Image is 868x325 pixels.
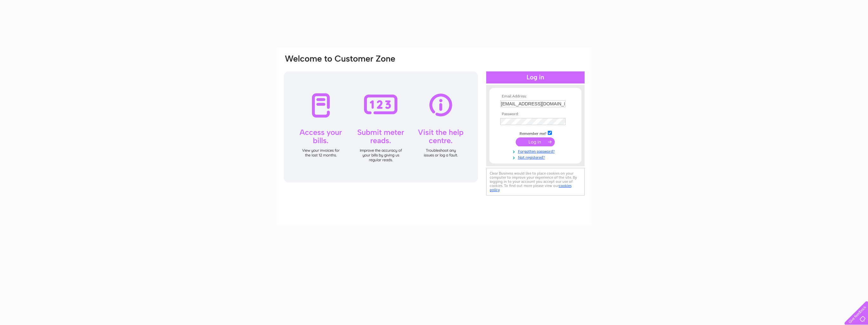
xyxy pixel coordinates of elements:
a: Not registered? [500,154,572,160]
div: Clear Business would like to place cookies on your computer to improve your experience of the sit... [486,168,585,196]
td: Remember me? [499,130,572,136]
th: Email Address: [499,94,572,99]
th: Password: [499,112,572,116]
input: Submit [516,137,555,146]
a: Forgotten password? [500,148,572,154]
a: cookies policy [490,183,572,192]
